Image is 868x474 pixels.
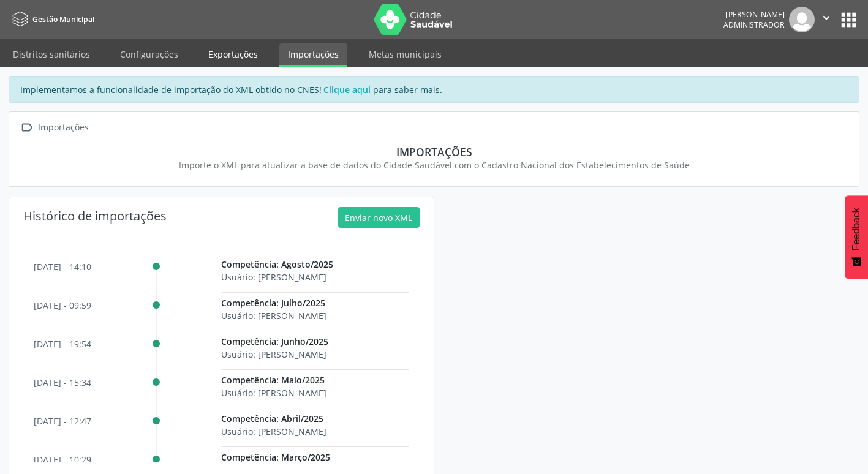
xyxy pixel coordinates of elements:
div: Importações [26,145,842,159]
a: Metas municipais [360,43,450,65]
span: Feedback [851,208,862,250]
p: [DATE] - 19:54 [34,337,91,350]
div: Importe o XML para atualizar a base de dados do Cidade Saudável com o Cadastro Nacional dos Estab... [26,159,842,171]
button: Feedback - Mostrar pesquisa [845,195,868,279]
img: img [789,7,815,32]
span: Usuário: [PERSON_NAME] [221,271,326,283]
button:  [815,7,838,32]
p: Competência: Maio/2025 [221,374,409,386]
a: Configurações [111,43,187,65]
a:  Importações [18,119,91,137]
span: Usuário: [PERSON_NAME] [221,348,326,360]
a: Gestão Municipal [9,9,94,29]
p: Competência: Julho/2025 [221,296,409,309]
u: Clique aqui [323,84,371,96]
p: [DATE] - 14:10 [34,260,91,273]
div: Importações [36,119,91,137]
p: Competência: Abril/2025 [221,412,409,425]
p: [DATE] - 12:47 [34,415,91,427]
i:  [820,11,833,24]
p: [DATE] - 10:29 [34,453,91,466]
span: Administrador [723,20,785,30]
p: [DATE] - 15:34 [34,376,91,389]
div: Implementamos a funcionalidade de importação do XML obtido no CNES! para saber mais. [9,76,859,103]
span: Gestão Municipal [32,14,94,24]
p: [DATE] - 09:59 [34,299,91,312]
button: Enviar novo XML [338,207,420,228]
a: Distritos sanitários [4,43,99,65]
a: Exportações [200,43,266,65]
div: [PERSON_NAME] [723,9,785,20]
div: Histórico de importações [23,207,167,228]
span: Usuário: [PERSON_NAME] [221,387,326,399]
p: Competência: Agosto/2025 [221,258,409,271]
i:  [18,119,36,137]
a: Clique aqui [322,83,373,96]
a: Importações [279,43,347,67]
span: Usuário: [PERSON_NAME] [221,426,326,437]
p: Competência: Março/2025 [221,451,409,464]
p: Competência: Junho/2025 [221,335,409,348]
span: Usuário: [PERSON_NAME] [221,310,326,322]
button: apps [838,9,859,31]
